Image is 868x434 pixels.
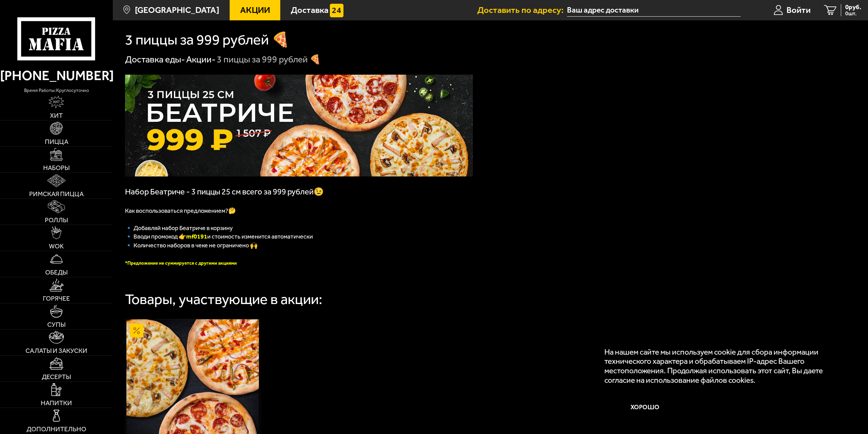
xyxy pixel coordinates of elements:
[125,33,289,47] h1: 3 пиццы за 999 рублей 🍕
[477,6,567,15] span: Доставить по адресу:
[50,112,63,119] span: Хит
[217,54,321,65] div: 3 пиццы за 999 рублей 🍕
[45,138,68,145] span: Пицца
[135,6,219,15] span: [GEOGRAPHIC_DATA]
[45,217,68,223] span: Роллы
[125,207,236,214] span: Как воспользоваться предложением?🤔
[43,165,70,171] span: Наборы
[47,321,66,328] span: Супы
[29,191,84,197] span: Римская пицца
[604,347,843,385] p: На нашем сайте мы используем cookie для сбора информации технического характера и обрабатываем IP...
[291,6,329,15] span: Доставка
[125,242,258,249] span: 🔹 Количество наборов в чеке не ограничено 🙌
[845,4,861,11] span: 0 руб.
[845,11,861,16] span: 0 шт.
[125,233,313,240] span: 🔹 Вводи промокод 👉 и стоимость изменится автоматически
[41,400,72,406] span: Напитки
[130,324,143,337] img: Акционный
[125,260,237,266] font: *Предложение не суммируется с другими акциями
[186,233,207,240] b: mf0191
[186,54,216,65] a: Акции-
[240,6,270,15] span: Акции
[26,426,86,432] span: Дополнительно
[49,243,64,249] span: WOK
[125,187,324,196] span: Набор Беатриче - 3 пиццы 25 см всего за 999 рублей😉
[45,269,68,276] span: Обеды
[330,4,343,17] img: 15daf4d41897b9f0e9f617042186c801.svg
[25,347,87,354] span: Салаты и закуски
[125,54,185,65] a: Доставка еды-
[604,394,686,421] button: Хорошо
[43,295,70,302] span: Горячее
[567,4,741,17] input: Ваш адрес доставки
[125,292,322,307] div: Товары, участвующие в акции:
[125,75,473,176] img: 1024x1024
[786,6,811,15] span: Войти
[125,224,233,232] span: 🔹 Добавляй набор Беатриче в корзину
[42,374,71,380] span: Десерты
